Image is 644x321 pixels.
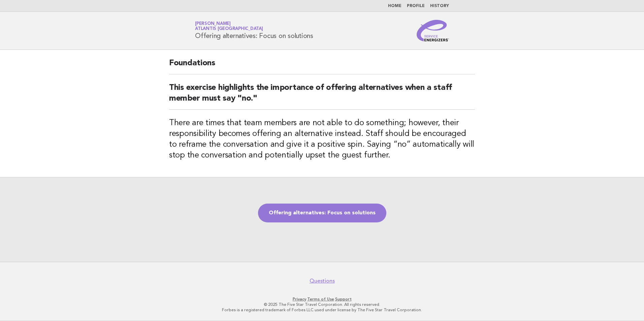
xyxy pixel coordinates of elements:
[116,302,528,307] p: © 2025 The Five Star Travel Corporation. All rights reserved.
[293,297,306,301] a: Privacy
[195,22,263,31] a: [PERSON_NAME]Atlantis [GEOGRAPHIC_DATA]
[335,297,352,301] a: Support
[195,22,313,39] h1: Offering alternatives: Focus on solutions
[169,82,475,110] h2: This exercise highlights the importance of offering alternatives when a staff member must say "no."
[388,4,401,8] a: Home
[407,4,425,8] a: Profile
[310,278,335,284] a: Questions
[417,20,449,41] img: Service Energizers
[430,4,449,8] a: History
[258,204,386,222] a: Offering alternatives: Focus on solutions
[195,27,263,31] span: Atlantis [GEOGRAPHIC_DATA]
[307,297,334,301] a: Terms of Use
[116,296,528,302] p: · ·
[116,307,528,313] p: Forbes is a registered trademark of Forbes LLC used under license by The Five Star Travel Corpora...
[169,58,475,74] h2: Foundations
[169,118,475,161] h3: There are times that team members are not able to do something; however, their responsibility bec...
